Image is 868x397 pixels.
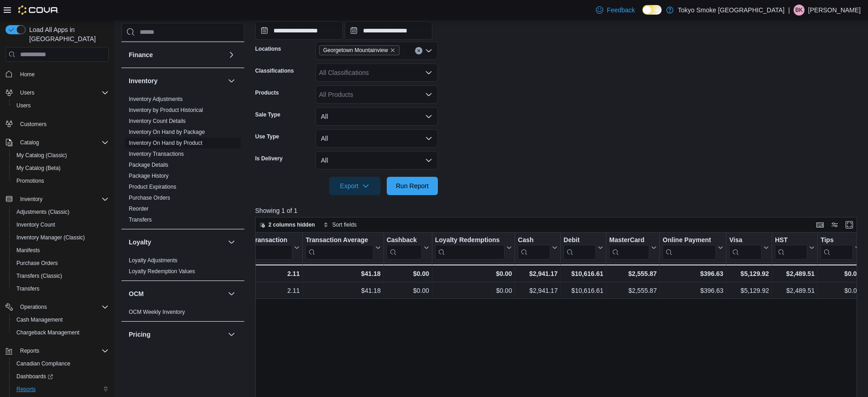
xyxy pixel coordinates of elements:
a: Adjustments (Classic) [13,206,73,217]
p: Tokyo Smoke [GEOGRAPHIC_DATA] [678,5,785,16]
div: Cash [518,236,550,259]
span: Reports [16,345,109,356]
button: Loyalty Redemptions [435,236,512,259]
button: Clear input [415,47,422,54]
span: Dashboards [13,371,109,382]
div: Transaction Average [305,236,373,259]
button: Promotions [9,175,112,187]
span: My Catalog (Classic) [13,150,109,161]
div: Loyalty Redemptions [435,236,505,245]
h3: Loyalty [129,238,151,247]
label: Sale Type [255,111,280,118]
span: Home [20,71,35,78]
span: Reports [13,384,109,395]
a: Package Details [129,162,168,168]
button: Pricing [129,330,224,339]
a: Transfers [13,283,43,294]
a: Reorder [129,206,148,212]
button: Remove Georgetown Mountainview from selection in this group [390,48,395,53]
p: Showing 1 of 1 [255,206,863,215]
span: Export [335,177,375,195]
a: Inventory Manager (Classic) [13,232,89,243]
span: Transfers [13,283,109,294]
div: HST [775,236,807,245]
button: Inventory [129,76,224,85]
span: Manifests [16,247,40,254]
button: OCM [226,288,237,299]
span: Georgetown Mountainview [319,45,400,55]
a: Customers [16,119,50,130]
p: [PERSON_NAME] [808,5,861,16]
span: Reorder [129,205,148,212]
input: Press the down key to open a popover containing a calendar. [255,21,343,40]
a: My Catalog (Beta) [13,163,64,174]
div: MasterCard [609,236,649,259]
div: HST [775,236,807,259]
div: $0.00 [386,268,429,279]
div: Visa [729,236,762,259]
button: Online Payment [663,236,723,259]
div: Qty Per Transaction [227,236,292,259]
a: OCM Weekly Inventory [129,309,185,315]
span: Reports [16,386,36,393]
a: Package History [129,173,168,179]
a: Loyalty Redemption Values [129,268,195,275]
a: Home [16,69,38,80]
button: Open list of options [425,91,432,98]
span: Catalog [20,139,39,146]
button: Home [2,67,112,80]
button: Users [16,87,38,98]
button: All [316,151,438,169]
a: Product Expirations [129,184,176,190]
button: Run Report [387,177,438,195]
button: 2 columns hidden [256,219,319,230]
div: $10,616.61 [563,268,603,279]
span: Canadian Compliance [16,360,70,367]
span: Transfers (Classic) [13,270,109,281]
a: My Catalog (Classic) [13,150,71,161]
span: Transfers [129,216,152,223]
a: Loyalty Adjustments [129,257,178,264]
button: Users [2,86,112,99]
span: Users [13,100,109,111]
div: $2,489.51 [775,286,815,296]
span: Catalog [16,137,109,148]
button: Open list of options [425,69,432,76]
span: Purchase Orders [13,258,109,269]
a: Transfers [129,217,152,223]
span: Users [16,102,31,109]
span: Chargeback Management [16,329,79,336]
a: Inventory On Hand by Product [129,140,202,146]
span: My Catalog (Beta) [16,164,61,172]
span: My Catalog (Classic) [16,152,67,159]
div: $2,941.17 [518,268,558,279]
div: Online Payment [663,236,716,259]
button: Transfers (Classic) [9,270,112,282]
span: Customers [16,118,109,130]
button: Reports [16,345,43,356]
div: $41.18 [305,286,380,296]
span: Feedback [607,5,635,15]
a: Transfers (Classic) [13,270,66,281]
button: Export [329,177,380,195]
span: Inventory Count [13,219,109,230]
button: Reports [2,344,112,357]
div: $396.63 [663,286,723,296]
a: Inventory Transactions [129,151,184,157]
div: Bonnie Kissoon [794,5,805,16]
span: Inventory Adjustments [129,95,183,103]
span: Inventory [16,194,109,205]
span: Promotions [16,177,44,185]
button: Users [9,99,112,112]
div: $396.63 [663,268,723,279]
span: Load All Apps in [GEOGRAPHIC_DATA] [26,25,109,43]
button: Operations [16,302,51,312]
h3: Pricing [129,330,150,339]
span: Loyalty Adjustments [129,257,178,264]
button: Canadian Compliance [9,357,112,370]
span: Inventory Count [16,221,55,228]
span: Canadian Compliance [13,358,109,369]
a: Reports [13,384,39,395]
div: $2,555.87 [609,268,657,279]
